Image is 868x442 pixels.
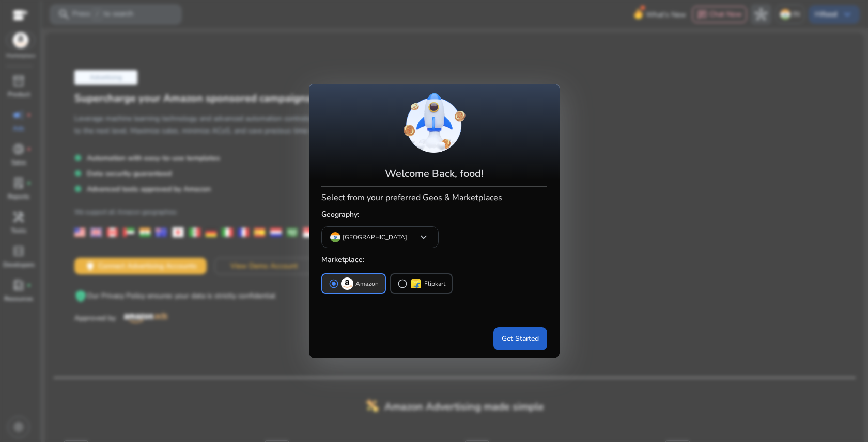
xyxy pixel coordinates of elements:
[424,279,445,289] p: Flipkart
[321,206,547,223] h5: Geography:
[341,277,353,290] img: amazon.svg
[397,279,408,289] span: radio_button_unchecked
[330,232,340,242] img: in.svg
[410,277,422,290] img: flipkart.svg
[343,233,407,242] p: [GEOGRAPHIC_DATA]
[417,231,430,243] span: keyboard_arrow_down
[329,279,339,289] span: radio_button_checked
[493,327,547,350] button: Get Started
[355,279,379,289] p: Amazon
[321,252,547,269] h5: Marketplace:
[502,333,539,344] span: Get Started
